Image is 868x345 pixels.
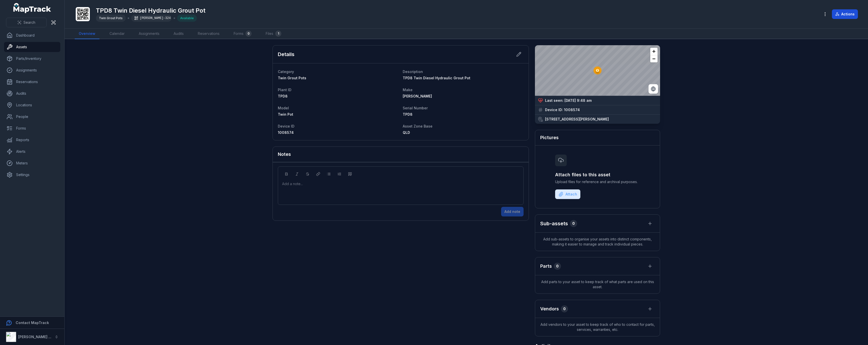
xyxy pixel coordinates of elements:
h3: Parts [540,263,552,270]
strong: Last seen: [545,98,563,103]
a: Settings [4,170,60,180]
div: 0 [570,220,577,227]
div: [PERSON_NAME]-324 [131,15,172,22]
span: Twin Grout Pots [278,76,306,80]
span: Description [403,69,423,74]
span: TPD8 Twin Diesel Hydraulic Grout Pot [403,76,470,80]
span: Add sub-assets to organise your assets into distinct components, making it easier to manage and t... [535,233,660,251]
a: Forms0 [230,29,256,39]
a: Assignments [135,29,164,39]
span: TPD8 [278,94,288,98]
span: Upload files for reference and archival purposes. [555,179,640,184]
a: Calendar [105,29,129,39]
div: Available [177,15,197,22]
button: Search [6,18,47,27]
span: Add parts to your asset to keep track of what parts are used on this asset. [535,275,660,293]
a: Overview [75,29,99,39]
a: Audits [4,88,60,98]
span: TPD8 [403,112,413,116]
div: 0 [246,31,252,37]
a: Meters [4,158,60,168]
h1: TPD8 Twin Diesel Hydraulic Grout Pot [96,7,205,15]
span: Asset Zone Base [403,124,432,128]
strong: [PERSON_NAME] Group [18,335,60,339]
span: Add vendors to your asset to keep track of who to contact for parts, services, warranties, etc. [535,318,660,336]
span: Category [278,69,294,74]
a: Reports [4,135,60,145]
span: 1008574 [278,130,294,135]
a: Locations [4,100,60,110]
span: Twin Pot [278,112,293,116]
strong: Contact MapTrack [16,321,49,325]
strong: 1008574 [564,107,580,112]
canvas: Map [535,45,660,96]
a: Files1 [262,29,285,39]
span: Device ID [278,124,294,128]
span: Make [403,88,413,92]
a: Reservations [194,29,224,39]
a: Dashboard [4,30,60,40]
div: 0 [561,305,568,312]
span: Serial Number [403,106,428,110]
a: Assignments [4,65,60,75]
span: Twin Grout Pots [99,16,123,20]
span: [PERSON_NAME] [403,94,432,98]
button: Attach [555,189,580,199]
a: Parts/Inventory [4,54,60,64]
h2: Details [278,51,294,58]
h3: Notes [278,151,291,158]
time: 10/13/2025, 9:48:53 AM [564,98,592,103]
a: People [4,112,60,122]
span: Plant ID [278,88,291,92]
button: Zoom in [650,48,658,55]
a: MapTrack [13,3,51,13]
a: Forms [4,123,60,133]
strong: [STREET_ADDRESS][PERSON_NAME] [545,117,609,122]
strong: Device ID: [545,107,563,112]
button: Switch to Satellite View [648,84,658,94]
span: Search [23,20,35,25]
button: Actions [832,9,858,19]
a: Reservations [4,77,60,87]
span: [DATE] 9:48 am [564,98,592,103]
a: Alerts [4,146,60,157]
button: Zoom out [650,55,658,62]
a: Audits [170,29,188,39]
h3: Attach files to this asset [555,171,640,178]
div: 0 [554,263,561,270]
span: QLD [403,130,410,135]
div: 1 [275,31,281,37]
span: Model [278,106,289,110]
h2: Sub-assets [540,220,568,227]
a: Assets [4,42,60,52]
h3: Pictures [540,134,559,141]
h3: Vendors [540,305,559,312]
